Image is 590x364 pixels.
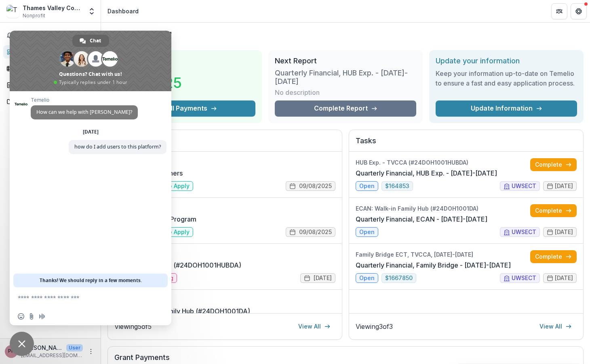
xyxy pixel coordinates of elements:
a: Quarterly Financial, ECAN - [DATE]-[DATE] [356,214,487,224]
a: Dashboard [3,45,97,59]
button: Get Help [571,3,587,19]
p: No description [275,88,320,97]
textarea: Compose your message... [18,294,145,301]
h3: Quarterly Financial, HUB Exp. - [DATE]-[DATE] [275,69,416,86]
button: See All Payments [114,100,255,117]
span: Nonprofit [23,12,45,19]
h1: Dashboard [107,29,584,44]
span: Thanks! We should reply in a few moments. [40,274,142,287]
div: [DATE] [83,130,99,134]
h2: Tasks [356,136,577,152]
div: Thames Valley Council for Community Action [23,4,83,12]
span: How can we help with [PERSON_NAME]? [36,109,132,115]
span: Send a file [28,313,35,320]
a: View All [535,320,577,333]
a: Update Information [436,100,577,117]
button: Notifications1 [3,29,97,42]
span: Audio message [39,313,45,320]
a: Tasks [3,62,97,75]
h2: Next Report [275,56,416,65]
p: [PERSON_NAME] [21,343,63,352]
h2: Total Awarded [114,56,255,65]
a: ECAN: Walk-in Family Hub (#24DOH1001DA) [114,306,250,316]
span: Insert an emoji [18,313,24,320]
img: Thames Valley Council for Community Action [6,5,19,18]
div: Dashboard [107,7,139,15]
p: Viewing 5 of 5 [114,322,152,331]
span: how do I add users to this platform? [74,143,161,150]
div: Close chat [10,332,34,356]
button: Open entity switcher [86,3,97,19]
a: Complete [530,204,577,217]
a: TVCCA Little Learners [114,168,183,178]
a: Documents [3,95,97,108]
span: Temelio [31,97,138,103]
p: User [66,344,83,351]
h3: Keep your information up-to-date on Temelio to ensure a fast and easy application process. [436,69,577,88]
a: View All [293,320,335,333]
a: Complete [530,250,577,263]
a: Quarterly Financial, HUB Exp. - [DATE]-[DATE] [356,168,497,178]
a: Proposals [3,78,97,92]
a: Complete [530,158,577,171]
button: More [86,347,96,356]
nav: breadcrumb [104,5,142,17]
h2: Update your information [436,56,577,65]
span: Chat [90,35,101,47]
div: Penny Newbury [8,349,15,354]
div: Chat [72,35,109,47]
p: [EMAIL_ADDRESS][DOMAIN_NAME] [21,352,83,359]
p: Viewing 3 of 3 [356,322,393,331]
h2: Proposals [114,136,335,152]
a: Complete Report [275,100,416,117]
a: HUB Exp. - TVCCA (#24DOH1001HUBDA) [114,260,241,270]
button: Partners [551,3,567,19]
a: Quarterly Financial, Family Bridge - [DATE]-[DATE] [356,260,511,270]
a: TVCCA Volunteer Program [114,214,196,224]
